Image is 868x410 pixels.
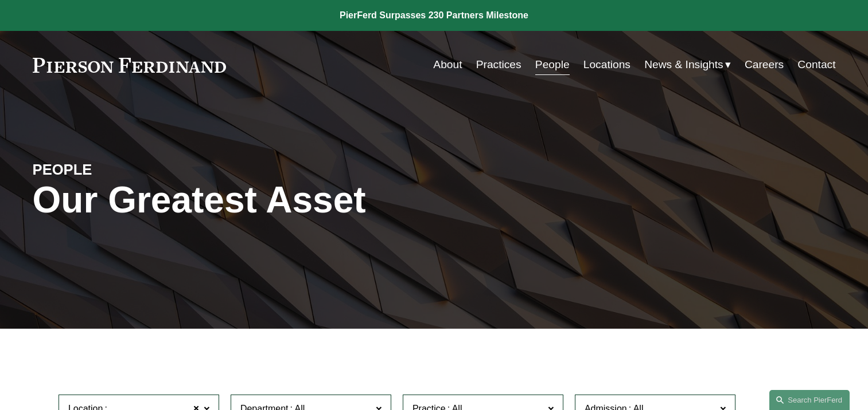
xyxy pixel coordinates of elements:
a: About [433,54,462,76]
a: People [535,54,570,76]
a: Contact [797,54,835,76]
span: News & Insights [644,55,723,75]
a: Search this site [769,390,850,410]
h1: Our Greatest Asset [33,179,568,221]
h4: PEOPLE [33,160,233,179]
a: Careers [745,54,784,76]
a: folder dropdown [644,54,731,76]
a: Locations [583,54,630,76]
a: Practices [476,54,521,76]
